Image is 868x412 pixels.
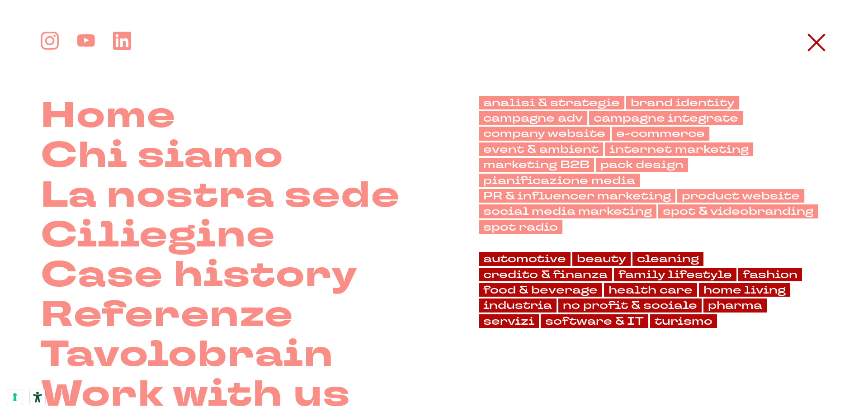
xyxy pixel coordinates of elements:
[604,283,697,297] a: health care
[658,204,818,218] a: spot & videobranding
[479,142,603,156] a: event & ambient
[558,298,702,312] a: no profit & sociale
[41,136,283,175] a: Chi siamo
[572,252,631,265] a: beauty
[41,335,334,374] a: Tavolobrain
[41,96,176,136] a: Home
[479,96,624,109] a: analisi & strategie
[41,295,293,335] a: Referenze
[589,111,743,125] a: campagne integrate
[479,220,562,234] a: spot radio
[596,158,688,171] a: pack design
[479,268,612,281] a: credito & finanza
[30,389,45,405] button: Strumenti di accessibilità
[738,268,802,281] a: fashion
[41,215,275,255] a: Ciliegine
[479,174,640,187] a: pianificazione media
[479,158,594,171] a: marketing B2B
[479,127,610,140] a: company website
[626,96,739,109] a: brand identity
[703,298,767,312] a: pharma
[479,111,587,125] a: campagne adv
[7,389,23,405] button: Le tue preferenze relative al consenso per le tecnologie di tracciamento
[612,127,709,140] a: e-commerce
[479,189,675,203] a: PR & influencer marketing
[650,314,717,328] a: turismo
[479,298,557,312] a: industria
[479,283,602,297] a: food & beverage
[479,252,571,265] a: automotive
[41,175,400,215] a: La nostra sede
[605,142,753,156] a: internet marketing
[41,255,358,295] a: Case history
[479,204,656,218] a: social media marketing
[632,252,703,265] a: cleaning
[677,189,804,203] a: product website
[479,314,539,328] a: servizi
[614,268,736,281] a: family lifestyle
[541,314,648,328] a: software & IT
[699,283,790,297] a: home living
